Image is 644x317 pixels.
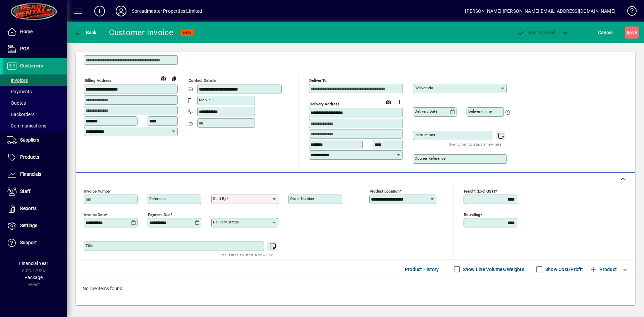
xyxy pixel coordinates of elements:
[20,46,29,51] span: POS
[517,30,555,35] span: ost & Email
[468,109,492,114] mat-label: Delivery time
[183,31,192,35] span: NEW
[544,266,583,273] label: Show Cost/Profit
[20,154,39,160] span: Products
[3,166,67,183] a: Financials
[290,196,314,201] mat-label: Order number
[3,74,67,86] a: Invoices
[20,206,37,211] span: Reports
[72,27,98,39] button: Back
[20,137,39,143] span: Suppliers
[84,212,106,217] mat-label: Invoice date
[20,63,43,68] span: Customers
[213,220,239,224] mat-label: Delivery status
[20,223,37,228] span: Settings
[3,23,67,40] a: Home
[3,86,67,97] a: Payments
[67,27,104,39] app-page-header-button: Back
[465,6,615,16] div: [PERSON_NAME] [PERSON_NAME][EMAIL_ADDRESS][DOMAIN_NAME]
[24,275,43,280] span: Package
[199,98,211,102] mat-label: Mobile
[20,171,41,177] span: Financials
[74,30,97,35] span: Back
[415,109,437,114] mat-label: Delivery date
[464,189,495,194] mat-label: Freight (excl GST)
[598,27,613,38] span: Cancel
[464,212,480,217] mat-label: Rounding
[394,97,405,107] button: Choose address
[383,96,394,107] a: View on map
[19,261,48,266] span: Financial Year
[7,77,28,83] span: Invoices
[625,27,639,39] button: Save
[149,196,166,201] mat-label: Reference
[89,5,110,17] button: Add
[528,30,531,35] span: P
[462,266,524,273] label: Show Line Volumes/Weights
[3,149,67,166] a: Products
[7,89,32,94] span: Payments
[415,133,435,137] mat-label: Instructions
[20,29,33,34] span: Home
[309,78,327,83] mat-label: Deliver To
[3,41,67,57] a: POS
[169,73,179,84] button: Copy to Delivery address
[220,251,273,259] mat-hint: Use 'Enter' to start a new line
[3,97,67,109] a: Quotes
[132,6,202,16] div: Spreadmaster Properties Limited
[3,234,67,251] a: Support
[627,30,629,35] span: S
[86,243,93,248] mat-label: Title
[148,212,170,217] mat-label: Payment due
[3,132,67,149] a: Suppliers
[370,189,399,194] mat-label: Product location
[7,112,35,117] span: Backorders
[20,189,31,194] span: Staff
[110,5,132,17] button: Profile
[84,189,111,194] mat-label: Invoice number
[213,196,226,201] mat-label: Sold by
[76,278,635,299] div: No line items found
[7,123,46,128] span: Communications
[415,156,445,161] mat-label: Courier Reference
[3,200,67,217] a: Reports
[109,27,174,38] div: Customer Invoice
[586,263,620,275] button: Product
[405,264,439,275] span: Product History
[596,27,614,39] button: Cancel
[513,27,559,39] button: Post & Email
[402,263,442,275] button: Product History
[627,27,637,38] span: ave
[415,86,433,90] mat-label: Deliver via
[20,240,37,245] span: Support
[3,183,67,200] a: Staff
[3,120,67,131] a: Communications
[3,109,67,120] a: Backorders
[449,140,501,148] mat-hint: Use 'Enter' to start a new line
[7,100,26,106] span: Quotes
[158,73,169,84] a: View on map
[622,1,636,23] a: Knowledge Base
[590,264,617,275] span: Product
[3,217,67,234] a: Settings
